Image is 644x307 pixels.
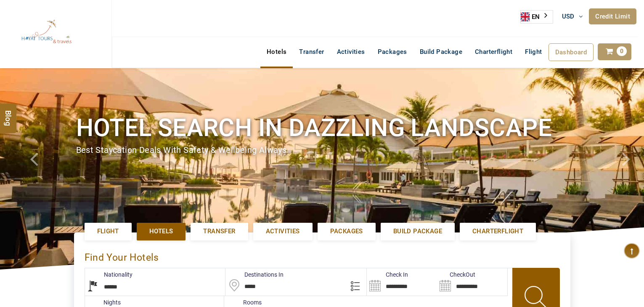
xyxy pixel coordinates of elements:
[266,227,300,236] span: Activities
[371,43,413,60] a: Packages
[598,43,631,60] a: 0
[367,268,437,296] input: Search
[3,110,14,117] span: Blog
[224,298,262,307] label: Rooms
[293,43,330,60] a: Transfer
[137,223,186,240] a: Hotels
[437,270,475,279] label: CheckOut
[381,223,455,240] a: Build Package
[76,144,568,156] div: Best Staycation Deals with safety & wellbeing always
[393,227,442,236] span: Build Package
[149,227,173,236] span: Hotels
[97,227,119,236] span: Flight
[318,223,376,240] a: Packages
[330,227,363,236] span: Packages
[253,223,313,240] a: Activities
[589,8,636,24] a: Credit Limit
[472,227,523,236] span: Charterflight
[525,48,542,56] span: Flight
[460,223,536,240] a: Charterflight
[85,243,560,268] div: Find Your Hotels
[203,227,235,236] span: Transfer
[413,43,469,60] a: Build Package
[521,11,553,23] a: EN
[555,48,587,56] span: Dashboard
[85,223,132,240] a: Flight
[6,4,87,61] img: The Royal Line Holidays
[475,48,512,56] span: Charterflight
[469,43,519,60] a: Charterflight
[260,43,293,60] a: Hotels
[520,10,553,24] aside: Language selected: English
[225,270,284,279] label: Destinations In
[562,13,575,20] span: USD
[76,112,568,144] h1: Hotel search in dazzling landscape
[331,43,371,60] a: Activities
[367,270,408,279] label: Check In
[520,10,553,24] div: Language
[519,43,548,52] a: Flight
[191,223,248,240] a: Transfer
[617,46,627,56] span: 0
[85,298,121,307] label: nights
[85,270,133,279] label: Nationality
[437,268,507,296] input: Search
